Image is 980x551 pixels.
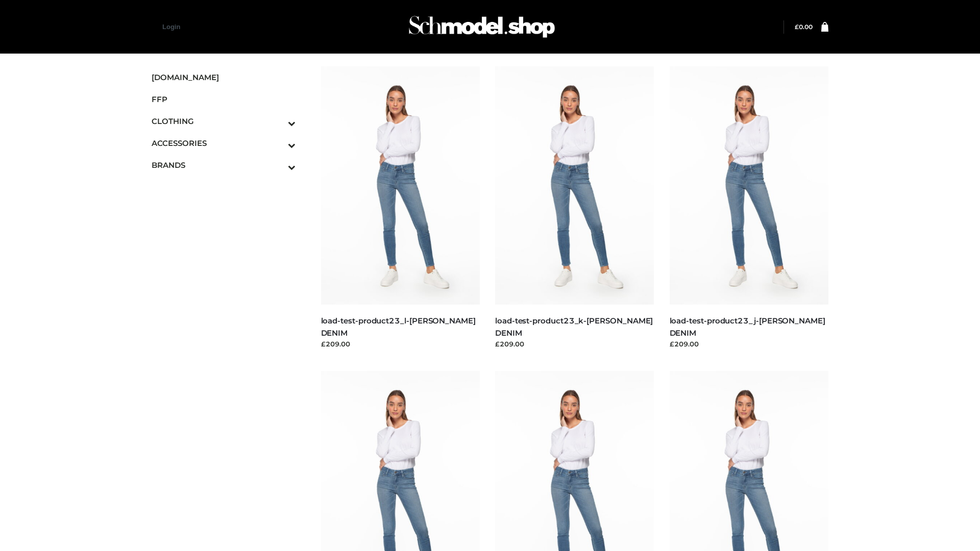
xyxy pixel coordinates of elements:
a: load-test-product23_j-[PERSON_NAME] DENIM [670,316,825,337]
div: £209.00 [670,339,829,349]
a: FFP [152,88,296,110]
button: Toggle Submenu [260,132,296,154]
span: CLOTHING [152,115,296,127]
div: £209.00 [495,339,654,349]
span: FFP [152,93,296,105]
button: Toggle Submenu [260,154,296,176]
span: ACCESSORIES [152,137,296,149]
span: [DOMAIN_NAME] [152,71,296,83]
a: ACCESSORIESToggle Submenu [152,132,296,154]
span: BRANDS [152,159,296,171]
a: load-test-product23_k-[PERSON_NAME] DENIM [495,316,653,337]
a: load-test-product23_l-[PERSON_NAME] DENIM [321,316,476,337]
a: £0.00 [795,23,813,31]
a: Login [162,23,180,31]
button: Toggle Submenu [260,110,296,132]
a: CLOTHINGToggle Submenu [152,110,296,132]
a: BRANDSToggle Submenu [152,154,296,176]
img: Schmodel Admin 964 [405,7,558,47]
bdi: 0.00 [795,23,813,31]
a: [DOMAIN_NAME] [152,66,296,88]
div: £209.00 [321,339,480,349]
span: £ [795,23,799,31]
